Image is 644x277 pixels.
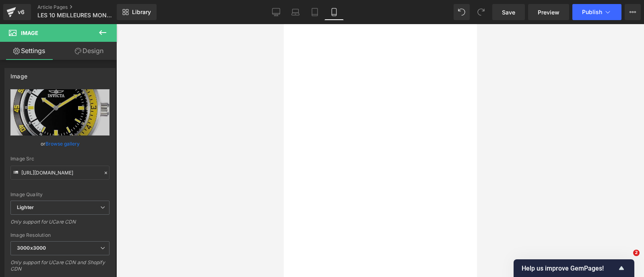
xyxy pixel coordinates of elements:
button: Show survey - Help us improve GemPages! [522,263,626,273]
div: Image [10,68,27,80]
div: Only support for UCare CDN [10,219,109,230]
a: Article Pages [37,4,130,10]
div: v6 [16,7,26,17]
span: LES 10 MEILLEURES MONTRES ADO GARCON [37,12,115,18]
span: Library [132,8,151,16]
div: Image Quality [10,192,109,197]
iframe: Intercom live chat [617,250,636,269]
a: Mobile [324,4,344,20]
span: Image [21,30,38,36]
a: Tablet [305,4,324,20]
div: Image Resolution [10,232,109,238]
a: New Library [117,4,157,20]
a: Browse gallery [45,137,80,151]
b: 3000x3000 [17,245,46,251]
button: Redo [473,4,489,20]
b: Lighter [17,204,34,210]
button: Undo [454,4,470,20]
span: Help us improve GemPages! [522,265,617,272]
button: Publish [572,4,621,20]
button: More [625,4,641,20]
span: Preview [538,8,559,16]
a: Desktop [266,4,286,20]
span: Publish [582,9,602,15]
a: v6 [3,4,31,20]
div: or [10,140,109,148]
a: Laptop [286,4,305,20]
div: Image Src [10,156,109,162]
span: 2 [633,250,640,256]
a: Preview [528,4,569,20]
a: Design [60,42,118,60]
span: Save [502,8,515,16]
input: Link [10,166,109,180]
